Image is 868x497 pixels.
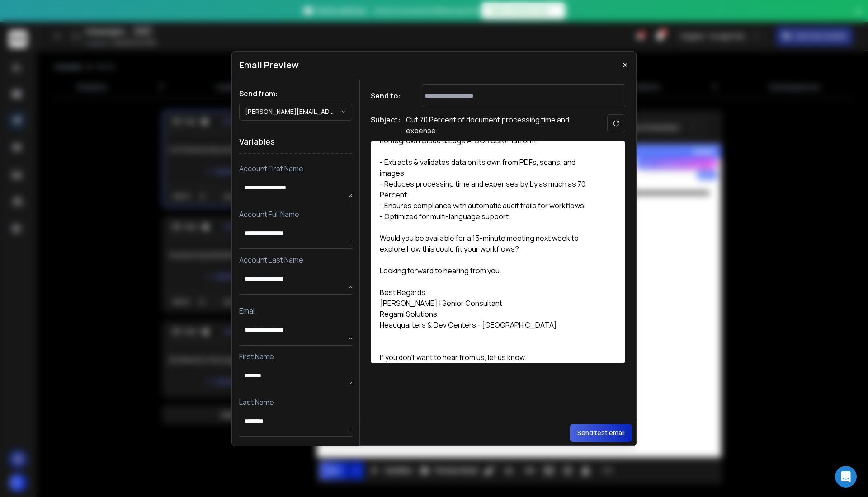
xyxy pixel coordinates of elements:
[239,163,352,174] p: Account First Name
[239,130,352,154] h1: Variables
[239,209,352,220] p: Account Full Name
[239,88,352,99] h1: Send from:
[239,397,352,408] p: Last Name
[239,59,299,71] h1: Email Preview
[835,466,857,488] div: Open Intercom Messenger
[371,39,597,261] div: Hi [PERSON_NAME], We help banking focussed teams work faster, make fewer mistakes, and reduce exp...
[371,114,401,136] h1: Subject:
[239,305,352,316] p: Email
[239,254,352,265] p: Account Last Name
[570,424,632,442] button: Send test email
[371,90,407,101] h1: Send to:
[245,107,341,116] p: [PERSON_NAME][EMAIL_ADDRESS][DOMAIN_NAME]
[239,351,352,362] p: First Name
[406,114,587,136] p: Cut 70 Percent of document processing time and expense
